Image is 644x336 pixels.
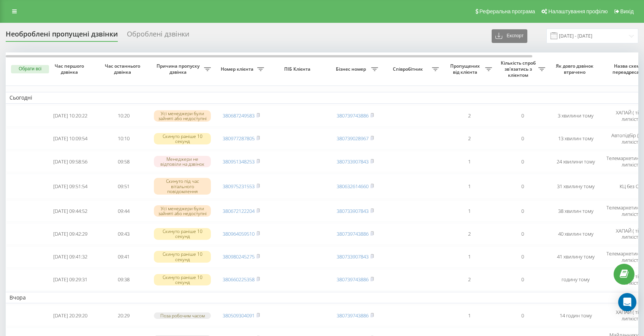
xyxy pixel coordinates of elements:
td: 09:41 [97,246,150,268]
span: ПІБ Клієнта [274,66,322,72]
div: Усі менеджери були зайняті або недоступні [154,205,211,217]
td: 09:51 [97,174,150,199]
td: 1 [443,246,496,268]
span: Налаштування профілю [548,8,608,14]
a: 380739743886 [337,112,369,119]
td: 09:58 [97,151,150,172]
td: 09:38 [97,269,150,290]
td: 41 хвилину тому [549,246,602,268]
td: 09:43 [97,223,150,244]
a: 380739743886 [337,230,369,237]
td: 1 [443,151,496,172]
a: 380739743886 [337,276,369,283]
div: Менеджери не відповіли на дзвінок [154,156,211,167]
a: 380977287805 [223,135,255,142]
span: Причина пропуску дзвінка [154,63,204,75]
a: 380672122204 [223,208,255,214]
td: 2 [443,128,496,149]
td: [DATE] 10:09:54 [44,128,97,149]
td: 13 хвилин тому [549,128,602,149]
span: Співробітник [386,66,432,72]
span: Пропущених від клієнта [446,63,485,75]
button: Обрати всі [11,65,49,73]
span: Бізнес номер [332,66,371,72]
div: Поза робочим часом [154,312,211,319]
td: 0 [496,151,549,172]
td: 2 [443,269,496,290]
td: 09:44 [97,200,150,222]
a: 380975231553 [223,183,255,190]
a: 380951348253 [223,158,255,165]
div: Усі менеджери були зайняті або недоступні [154,110,211,122]
td: 24 хвилини тому [549,151,602,172]
td: [DATE] 20:29:20 [44,305,97,326]
td: 3 хвилини тому [549,105,602,127]
td: 20:29 [97,305,150,326]
span: Час останнього дзвінка [103,63,144,75]
td: [DATE] 09:51:54 [44,174,97,199]
td: 0 [496,200,549,222]
a: 380733907843 [337,158,369,165]
div: Скинуто під час вітального повідомлення [154,178,211,195]
td: 31 хвилину тому [549,174,602,199]
td: [DATE] 09:42:29 [44,223,97,244]
div: Скинуто раніше 10 секунд [154,251,211,262]
td: 0 [496,246,549,268]
span: Час першого дзвінка [50,63,91,75]
a: 380509304091 [223,312,255,319]
td: 14 годин тому [549,305,602,326]
td: 10:20 [97,105,150,127]
div: Необроблені пропущені дзвінки [6,30,118,42]
td: 1 [443,174,496,199]
div: Скинуто раніше 10 секунд [154,133,211,144]
td: 0 [496,269,549,290]
div: Скинуто раніше 10 секунд [154,274,211,285]
td: 2 [443,105,496,127]
span: Вихід [620,8,634,14]
td: 1 [443,200,496,222]
td: [DATE] 09:29:31 [44,269,97,290]
a: 380733907843 [337,253,369,260]
a: 380980245275 [223,253,255,260]
a: 380739743886 [337,312,369,319]
td: 1 [443,305,496,326]
a: 380733907843 [337,208,369,214]
div: Open Intercom Messenger [618,293,636,311]
td: 0 [496,305,549,326]
td: 38 хвилин тому [549,200,602,222]
td: 2 [443,223,496,244]
span: Реферальна програма [479,8,535,14]
td: [DATE] 09:41:32 [44,246,97,268]
td: 40 хвилин тому [549,223,602,244]
button: Експорт [492,29,527,43]
td: 0 [496,174,549,199]
td: 10:10 [97,128,150,149]
span: Кількість спроб зв'язатись з клієнтом [500,60,538,78]
div: Оброблені дзвінки [127,30,189,42]
td: годину тому [549,269,602,290]
td: [DATE] 09:58:56 [44,151,97,172]
span: Номер клієнта [218,66,257,72]
a: 380964059510 [223,230,255,237]
td: [DATE] 09:44:52 [44,200,97,222]
td: 0 [496,105,549,127]
a: 380632614660 [337,183,369,190]
td: 0 [496,128,549,149]
span: Як довго дзвінок втрачено [555,63,596,75]
td: [DATE] 10:20:22 [44,105,97,127]
a: 380660225358 [223,276,255,283]
td: 0 [496,223,549,244]
a: 380687249583 [223,112,255,119]
div: Скинуто раніше 10 секунд [154,228,211,239]
a: 380739028967 [337,135,369,142]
